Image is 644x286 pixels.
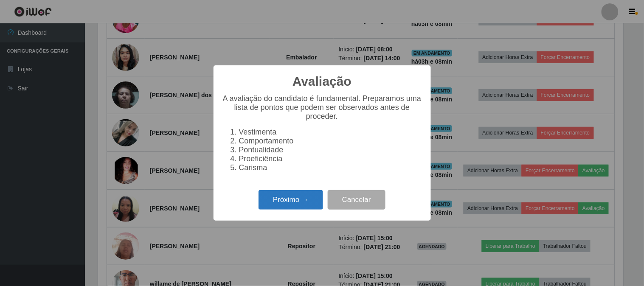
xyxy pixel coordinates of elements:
[292,74,352,89] h2: Avaliação
[239,128,422,137] li: Vestimenta
[328,190,385,210] button: Cancelar
[222,94,422,121] p: A avaliação do candidato é fundamental. Preparamos uma lista de pontos que podem ser observados a...
[259,190,323,210] button: Próximo →
[239,146,422,154] li: Pontualidade
[239,137,422,146] li: Comportamento
[239,154,422,163] li: Proeficiência
[239,163,422,172] li: Carisma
